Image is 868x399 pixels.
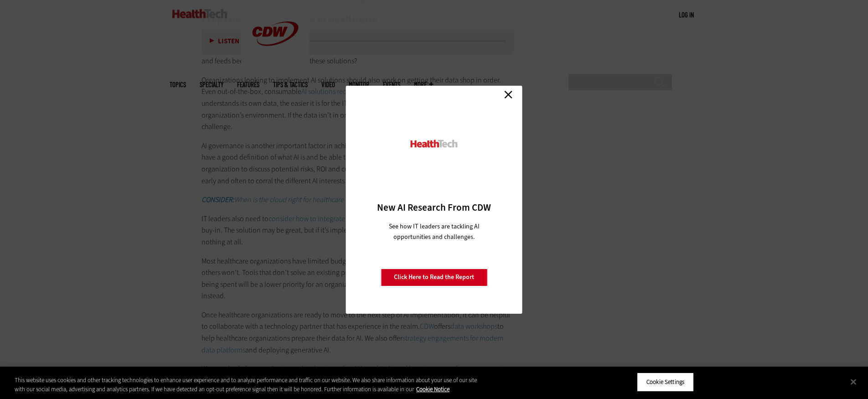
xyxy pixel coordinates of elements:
p: See how IT leaders are tackling AI opportunities and challenges. [378,221,491,242]
a: More information about your privacy [416,385,449,393]
a: Close [501,88,515,102]
button: Close [843,372,863,392]
h3: New AI Research From CDW [362,201,506,214]
a: Click Here to Read the Report [381,269,487,286]
button: Cookie Settings [637,373,694,392]
img: HealthTech_0.png [409,139,459,149]
div: This website uses cookies and other tracking technologies to enhance user experience and to analy... [15,376,477,394]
